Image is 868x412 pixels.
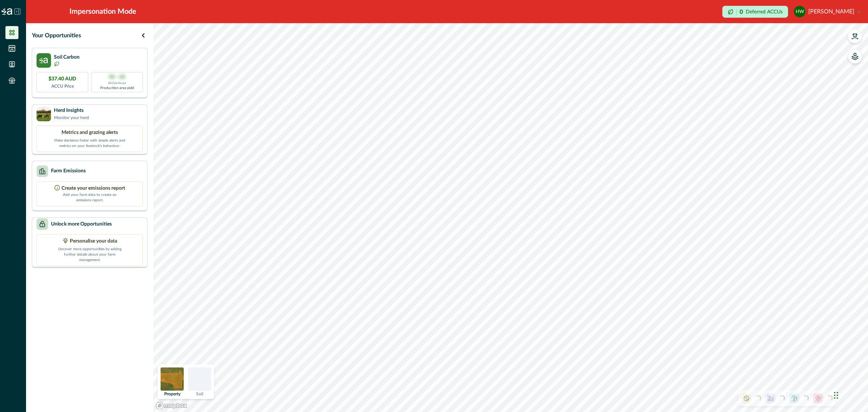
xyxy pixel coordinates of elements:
[48,75,76,83] p: $37.40 AUD
[61,185,125,192] p: Create your emissions report
[196,392,203,396] p: Soil
[164,392,180,396] p: Property
[63,192,117,203] p: Add your farm data to create an emissions report.
[832,377,868,412] iframe: Chat Widget
[54,136,126,149] p: Make decisions faster with simple alerts and metrics on your livestock’s behaviour.
[1,8,12,15] img: Logo
[69,6,136,17] div: Impersonation Mode
[32,31,81,40] p: Your Opportunities
[51,220,112,228] p: Unlock more Opportunities
[70,237,117,245] p: Personalise your data
[54,245,126,263] p: Uncover more opportunities by adding further details about your farm management.
[51,167,86,175] p: Farm Emissions
[109,73,125,81] p: 00 - 00
[108,81,126,85] p: ACCUs/ha/pa
[834,384,838,406] div: Drag
[746,9,783,14] p: Deferred ACCUs
[100,85,134,91] p: Production area yield
[61,129,118,136] p: Metrics and grazing alerts
[161,367,184,391] img: property preview
[156,402,187,410] a: Mapbox logo
[54,54,80,61] p: Soil Carbon
[794,3,861,20] button: Helen Wyatt[PERSON_NAME]
[51,83,74,89] p: ACCU Price
[54,107,89,114] p: Herd Insights
[740,9,743,15] p: 0
[54,114,89,121] p: Monitor your herd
